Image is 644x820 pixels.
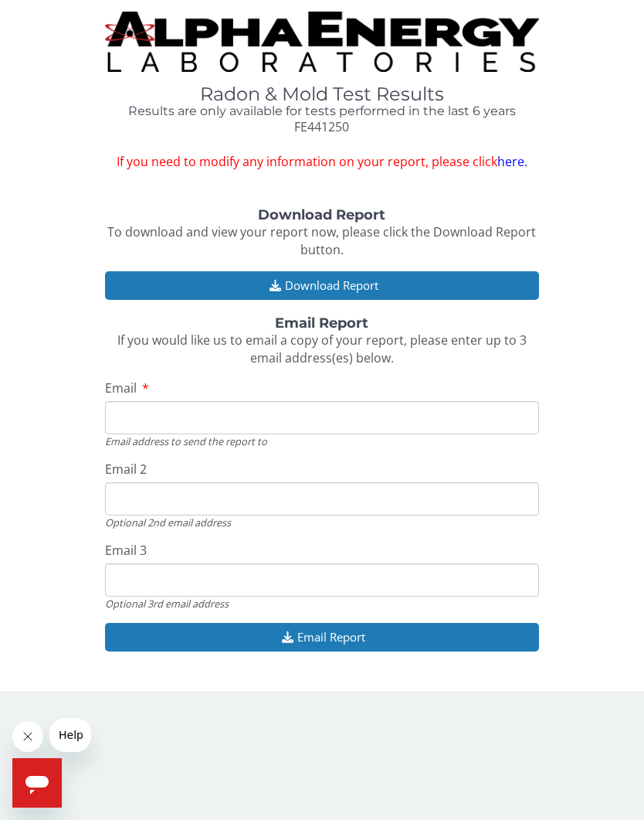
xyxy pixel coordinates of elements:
[105,12,540,72] img: TightCrop.jpg
[107,223,536,258] span: To download and view your report now, please click the Download Report button.
[105,379,137,396] span: Email
[105,271,540,300] button: Download Report
[258,206,385,223] strong: Download Report
[105,84,540,104] h1: Radon & Mold Test Results
[105,104,540,118] h4: Results are only available for tests performed in the last 6 years
[105,623,540,652] button: Email Report
[105,597,540,611] div: Optional 3rd email address
[275,315,368,332] strong: Email Report
[105,461,147,478] span: Email 2
[105,434,540,448] div: Email address to send the report to
[105,153,540,171] span: If you need to modify any information on your report, please click
[49,718,91,752] iframe: Message from company
[497,153,527,170] a: here.
[12,721,43,752] iframe: Close message
[12,758,62,808] iframe: Button to launch messaging window
[117,332,527,366] span: If you would like us to email a copy of your report, please enter up to 3 email address(es) below.
[105,542,147,559] span: Email 3
[294,118,349,135] span: FE441250
[105,515,540,529] div: Optional 2nd email address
